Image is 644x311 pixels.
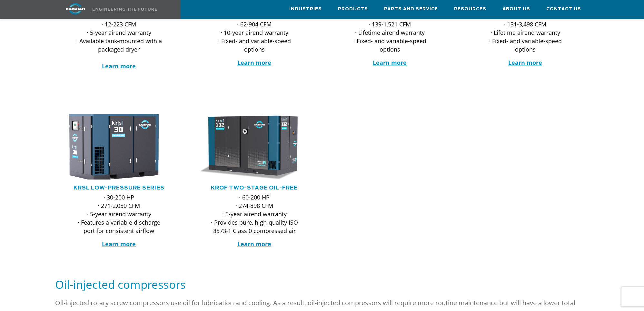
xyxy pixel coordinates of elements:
[102,62,136,70] a: Learn more
[74,12,163,70] p: · 5-50 HP · 12-223 CFM · 5-year airend warranty · Available tank-mounted with a packaged dryer
[508,59,542,66] a: Learn more
[454,5,486,13] span: Resources
[51,111,177,183] img: krsl30
[481,12,570,53] p: · 30-600 HP · 131-3,498 CFM · Lifetime airend warranty · Fixed- and variable-speed options
[74,185,164,190] a: KRSL Low-Pressure Series
[210,193,299,235] p: · 60-200 HP · 274-898 CFM · 5-year airend warranty · Provides pure, high-quality ISO 8573-1 Class...
[197,114,312,180] div: krof132
[211,185,298,190] a: KROF TWO-STAGE OIL-FREE
[74,193,163,235] p: · 30-200 HP · 271-2,050 CFM · 5-year airend warranty · Features a variable discharge port for con...
[192,114,307,180] img: krof132
[51,3,100,15] img: kaishan logo
[289,0,322,18] a: Industries
[384,5,438,13] span: Parts and Service
[345,12,434,53] p: · 40-300 HP · 139-1,521 CFM · Lifetime airend warranty · Fixed- and variable-speed options
[384,0,438,18] a: Parts and Service
[454,0,486,18] a: Resources
[502,5,530,13] span: About Us
[338,0,368,18] a: Products
[55,277,589,292] h5: Oil-injected compressors
[62,114,176,180] div: krsl30
[289,5,322,13] span: Industries
[237,240,271,248] a: Learn more
[502,0,530,18] a: About Us
[93,8,157,11] img: Engineering the future
[373,59,407,66] a: Learn more
[338,5,368,13] span: Products
[102,240,136,248] a: Learn more
[546,5,581,13] span: Contact Us
[210,12,299,53] p: · 15-200 HP · 62-904 CFM · 10-year airend warranty · Fixed- and variable-speed options
[546,0,581,18] a: Contact Us
[237,59,271,66] a: Learn more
